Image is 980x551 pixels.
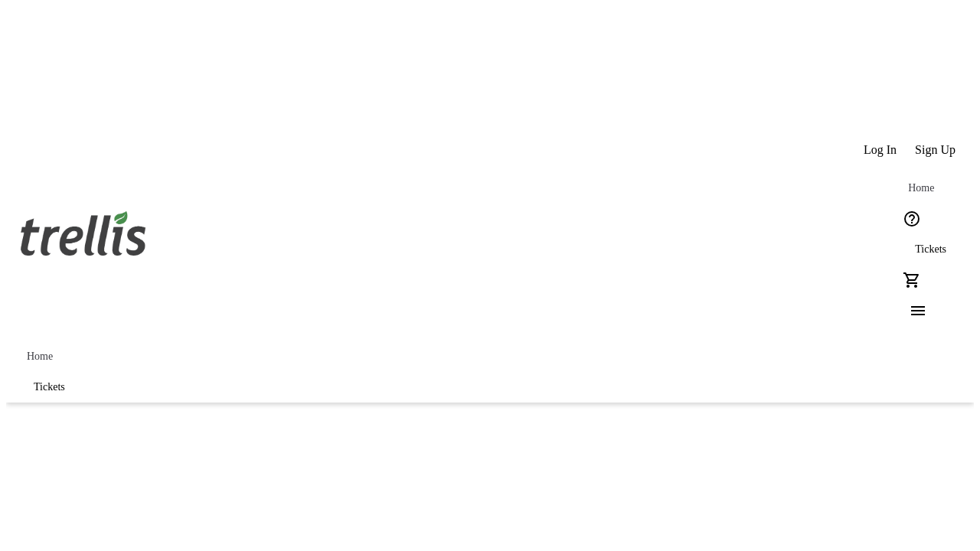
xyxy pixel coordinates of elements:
[15,194,152,271] img: Orient E2E Organization zpwJ7BtED5's Logo
[864,143,897,157] span: Log In
[897,173,946,204] a: Home
[897,234,965,265] a: Tickets
[15,341,64,372] a: Home
[897,295,927,326] button: Menu
[908,182,934,194] span: Home
[34,381,65,393] span: Tickets
[15,372,83,403] a: Tickets
[854,135,906,165] button: Log In
[906,135,965,165] button: Sign Up
[915,143,955,157] span: Sign Up
[897,265,927,295] button: Cart
[27,350,53,363] span: Home
[897,204,927,234] button: Help
[915,243,946,256] span: Tickets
